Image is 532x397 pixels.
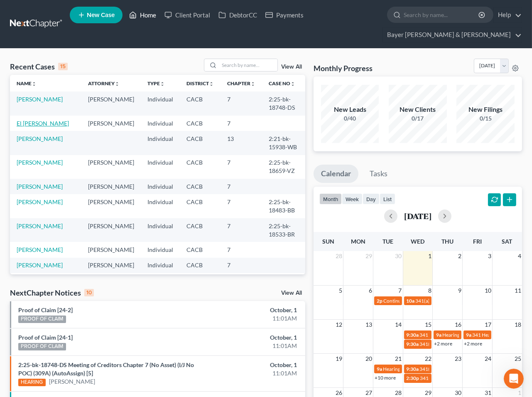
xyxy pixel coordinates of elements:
span: 3 [487,251,492,261]
span: 14 [395,320,403,330]
td: 7 [221,273,262,297]
div: We’ve noticed some users are not receiving the MFA pop-up when filing [DATE]. [13,83,130,107]
span: 13 [365,320,373,330]
a: [PERSON_NAME] [17,183,63,190]
i: unfold_more [115,81,120,86]
span: 5 [338,286,343,296]
td: 7 [221,194,262,218]
button: Gif picker [39,272,46,279]
span: 30 [395,251,403,261]
td: CACB [180,218,221,242]
span: Sun [322,238,334,245]
span: 29 [365,251,373,261]
div: If you’ve had multiple failed attempts after waiting 10 minutes and need to file by the end of th... [13,148,130,180]
span: 21 [395,354,403,364]
span: 9a [436,332,441,338]
td: 7 [221,258,262,273]
td: CACB [180,131,221,155]
div: NextChapter Notices [10,288,94,298]
td: Individual [141,273,180,297]
span: Sat [502,238,512,245]
b: 10 full minutes [49,120,98,126]
button: Home [130,3,146,19]
p: Active [40,10,57,19]
td: Individual [141,194,180,218]
span: 17 [484,320,492,330]
div: Recent Cases [10,62,68,72]
div: 10 [84,289,94,296]
textarea: Message… [7,255,159,269]
span: 9a [377,366,382,372]
a: Bayer [PERSON_NAME] & [PERSON_NAME] [383,27,522,42]
td: CACB [180,258,221,273]
div: PROOF OF CLAIM [18,343,66,350]
span: 9a [466,332,471,338]
a: [PERSON_NAME] [17,261,63,269]
span: 2 [457,251,462,261]
button: month [319,193,342,205]
div: 11:01AM [210,369,297,377]
span: 28 [335,251,343,261]
span: 11 [514,286,522,296]
a: Nameunfold_more [17,80,37,86]
a: 2:25-bk-18748-DS Meeting of Creditors Chapter 7 (No Asset) (I/J No POC) (309A) (AutoAssign) [5] [18,361,194,377]
button: Upload attachment [13,272,20,279]
span: Mon [351,238,365,245]
span: 2p [377,298,382,304]
button: Emoji picker [26,272,33,279]
span: 341(a) Meeting for [420,375,461,381]
iframe: Intercom live chat [504,369,524,389]
td: [PERSON_NAME] [81,116,141,131]
a: Tasks [362,165,395,183]
span: 341(a) meeting for [PERSON_NAME] [420,366,500,372]
i: unfold_more [160,81,165,86]
a: Proof of Claim [24-2] [18,306,73,313]
span: 16 [454,320,462,330]
td: Individual [141,155,180,179]
span: 10a [407,298,415,304]
span: 7 [398,286,403,296]
span: 23 [454,354,462,364]
td: 2:25-bk-16225-VZ [262,273,305,297]
a: Calendar [314,165,358,183]
a: Attorneyunfold_more [88,80,120,86]
span: 8 [427,286,432,296]
div: If you experience this issue, please wait at least between filing attempts to allow MFA to reset ... [13,111,130,143]
button: week [342,193,363,205]
td: 2:25-bk-18533-BR [262,218,305,242]
td: CACB [180,273,221,297]
div: Our team is actively investigating this issue and will provide updates as soon as more informatio... [13,185,130,209]
td: 13 [221,131,262,155]
span: 22 [424,354,432,364]
span: Fri [473,238,482,245]
td: Individual [141,116,180,131]
a: View All [281,64,302,70]
a: DebtorCC [214,7,261,22]
button: list [380,193,395,205]
td: Individual [141,242,180,257]
a: +2 more [464,340,482,347]
span: Wed [411,238,424,245]
a: View All [281,290,302,296]
div: New Filings [456,105,515,114]
button: Send a message… [142,269,156,282]
td: 2:21-bk-15938-WB [262,131,305,155]
td: 2:25-bk-18659-VZ [262,155,305,179]
td: CACB [180,194,221,218]
span: Tue [382,238,393,245]
div: HEARING [18,379,46,386]
a: +2 more [434,340,452,347]
td: CACB [180,116,221,131]
td: 7 [221,116,262,131]
a: [PERSON_NAME] [17,222,63,229]
span: 4 [517,251,522,261]
h3: Monthly Progress [314,63,373,73]
span: Hearing for [PERSON_NAME] & [PERSON_NAME] [383,366,492,372]
a: [PERSON_NAME] [17,198,63,205]
span: 9:30a [407,332,419,338]
td: Individual [141,91,180,115]
i: unfold_more [250,81,255,86]
div: Emma says… [7,65,159,237]
button: Start recording [53,272,59,279]
td: [PERSON_NAME] [81,194,141,218]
